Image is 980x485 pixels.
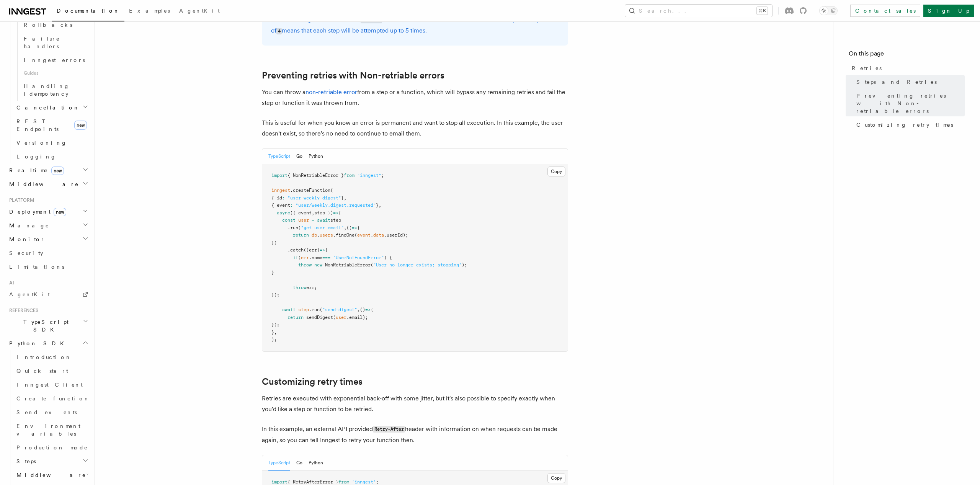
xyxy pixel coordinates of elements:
span: from [344,173,354,178]
button: Middleware [13,468,90,482]
span: . [317,232,320,238]
button: Realtimenew [6,163,90,177]
span: Introduction [16,354,72,360]
span: return [293,232,309,238]
a: Production mode [13,441,90,454]
a: REST Endpointsnew [13,114,90,136]
span: event [357,232,371,238]
span: , [274,330,277,335]
button: TypeScript [268,455,290,471]
span: Platform [6,197,34,203]
span: TypeScript SDK [6,318,83,333]
span: ; [381,173,384,178]
button: Go [296,149,302,164]
a: Inngest Client [13,378,90,392]
span: "UserNotFoundError" [333,255,384,260]
span: .userId); [384,232,408,238]
p: You can configure the number of for each function. This excludes the initial attempt. A retry cou... [271,14,559,36]
span: .email); [346,315,368,320]
span: ); [462,262,467,268]
button: Monitor [6,232,90,246]
span: err [301,255,309,260]
a: AgentKit [6,287,90,301]
span: , [312,210,314,216]
button: Deploymentnew [6,205,90,219]
span: Middleware [6,180,79,188]
span: import [271,479,287,485]
span: { id [271,195,282,201]
span: throw [293,285,306,290]
a: AgentKit [175,2,224,21]
span: { [371,307,373,312]
span: AI [6,280,14,286]
span: "inngest" [357,173,381,178]
span: ((err) [304,247,320,253]
span: . [371,232,373,238]
a: Retries [849,61,965,75]
span: if [293,255,298,260]
span: Rollbacks [24,22,72,28]
span: ); [271,337,277,342]
a: Failure handlers [21,32,90,53]
a: Logging [13,150,90,163]
span: Python SDK [6,340,69,347]
button: Go [296,455,302,471]
p: Retries are executed with exponential back-off with some jitter, but it's also possible to specif... [262,393,568,415]
a: Customizing retry times [262,376,363,387]
span: } [271,330,274,335]
span: db [312,232,317,238]
span: 'inngest' [352,479,376,485]
span: .run [287,225,298,230]
button: Manage [6,219,90,232]
span: Manage [6,222,49,229]
p: This is useful for when you know an error is permanent and want to stop all execution. In this ex... [262,118,568,139]
button: TypeScript [268,149,290,164]
a: Examples [124,2,175,21]
span: AgentKit [9,291,50,297]
span: { [357,225,360,230]
a: Rollbacks [21,18,90,32]
a: retries [361,16,382,23]
a: Versioning [13,136,90,150]
p: In this example, an external API provided header with information on when requests can be made ag... [262,424,568,446]
span: await [317,217,330,223]
span: , [357,307,360,312]
span: , [379,202,381,208]
span: "User no longer exists; stopping" [373,262,462,268]
a: Quick start [13,364,90,378]
span: Guides [21,67,90,79]
span: Create function [16,395,90,402]
span: Preventing retries with Non-retriable errors [856,92,965,115]
span: ( [320,307,322,312]
span: => [365,307,371,312]
code: Retry-After [373,426,405,433]
button: Cancellation [13,101,90,114]
span: ( [330,188,333,193]
span: new [74,121,87,130]
span: References [6,307,38,314]
span: step }) [314,210,333,216]
span: import [271,173,287,178]
span: Realtime [6,167,64,174]
span: async [277,210,290,216]
span: ( [298,225,301,230]
span: ; [376,479,379,485]
span: "get-user-email" [301,225,344,230]
a: Contact sales [850,5,920,17]
span: Customizing retry times [856,121,953,129]
span: step [298,307,309,312]
a: Limitations [6,260,90,274]
a: Create function [13,392,90,405]
span: Failure handlers [24,36,60,49]
a: Introduction [13,350,90,364]
span: () [360,307,365,312]
span: user [298,217,309,223]
button: Steps [13,454,90,468]
span: Monitor [6,235,45,243]
span: = [312,217,314,223]
span: .run [309,307,320,312]
span: } [271,270,274,275]
span: Documentation [57,8,120,14]
span: sendDigest [306,315,333,320]
span: Inngest errors [24,57,85,63]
